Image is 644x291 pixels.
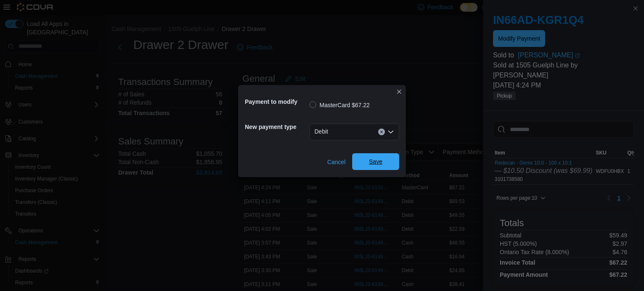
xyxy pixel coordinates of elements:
h5: Payment to modify [245,93,308,110]
button: Closes this modal window [394,87,404,97]
button: Cancel [324,154,349,170]
h5: New payment type [245,118,308,135]
button: Clear input [378,129,385,135]
button: Open list of options [387,129,394,135]
input: Accessible screen reader label [332,127,332,137]
span: Debit [314,126,328,136]
span: Save [369,157,382,166]
button: Save [352,153,399,170]
label: MasterCard $67.22 [309,100,370,110]
span: Cancel [327,158,345,166]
